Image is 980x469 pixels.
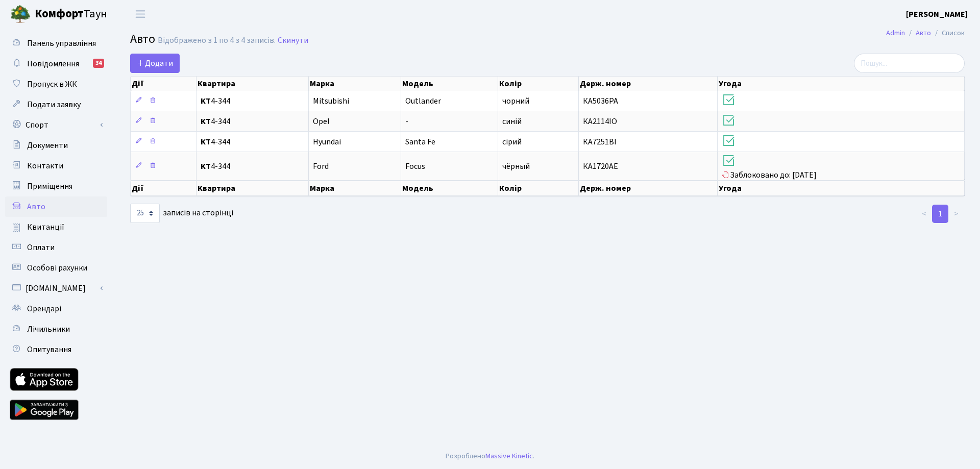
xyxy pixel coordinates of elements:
a: Панель управління [5,33,107,54]
th: Колір [498,77,579,91]
div: Відображено з 1 по 4 з 4 записів. [158,36,276,45]
span: Outlander [405,95,441,107]
span: 4-344 [201,97,304,105]
span: Focus [405,161,425,172]
b: КТ [201,116,211,127]
a: Орендарі [5,299,107,319]
a: Лічильники [5,319,107,339]
span: - [405,116,408,127]
input: Пошук... [854,54,965,73]
span: Santa Fe [405,136,435,147]
th: Держ. номер [579,77,718,91]
span: Заблоковано до: [DATE] [722,153,960,181]
div: Розроблено . [446,451,534,462]
th: Держ. номер [579,181,718,196]
a: Додати [130,54,180,73]
a: Скинути [278,36,308,45]
b: КТ [201,95,211,107]
span: Подати заявку [27,99,81,110]
span: сірий [502,136,522,147]
b: Комфорт [35,6,84,22]
img: logo.png [10,4,31,24]
a: [DOMAIN_NAME] [5,278,107,299]
a: 1 [932,205,948,223]
a: Оплати [5,237,107,258]
a: Приміщення [5,176,107,196]
span: Контакти [27,160,63,171]
th: Модель [401,181,498,196]
span: Opel [313,116,330,127]
span: Оплати [27,242,55,253]
a: Пропуск в ЖК [5,74,107,94]
th: Угода [718,77,965,91]
a: [PERSON_NAME] [906,8,968,20]
div: 34 [93,59,104,68]
th: Дії [131,181,197,196]
b: [PERSON_NAME] [906,9,968,20]
th: Квартира [197,77,308,91]
button: Переключити навігацію [128,6,153,22]
a: Повідомлення34 [5,54,107,74]
b: КТ [201,136,211,147]
li: Список [931,28,965,39]
span: синій [502,116,522,127]
a: Опитування [5,339,107,360]
a: Спорт [5,115,107,135]
th: Модель [401,77,498,91]
span: КА5036РА [583,95,618,107]
span: Лічильники [27,324,70,335]
b: КТ [201,161,211,172]
span: чёрный [502,161,530,172]
a: Авто [916,28,931,38]
span: 4-344 [201,138,304,146]
a: Admin [886,28,905,38]
span: Авто [130,30,155,48]
label: записів на сторінці [130,204,233,223]
th: Марка [309,181,401,196]
span: чорний [502,95,529,107]
th: Угода [718,181,965,196]
span: Ford [313,161,329,172]
nav: breadcrumb [871,22,980,44]
span: Документи [27,140,68,151]
th: Колір [498,181,579,196]
span: Орендарі [27,303,61,314]
a: Авто [5,196,107,217]
span: Таун [35,6,107,23]
span: КА1720АЕ [583,161,618,172]
span: Додати [137,58,173,69]
a: Квитанції [5,217,107,237]
a: Massive Kinetic [485,451,533,461]
span: Панель управління [27,38,96,49]
th: Дії [131,77,197,91]
th: Марка [309,77,401,91]
span: Приміщення [27,181,72,192]
span: Пропуск в ЖК [27,79,77,90]
span: КА7251ВІ [583,136,617,147]
span: Повідомлення [27,58,79,69]
span: 4-344 [201,162,304,170]
select: записів на сторінці [130,204,160,223]
span: Особові рахунки [27,262,87,274]
a: Документи [5,135,107,156]
a: Контакти [5,156,107,176]
th: Квартира [197,181,308,196]
span: Hyundai [313,136,341,147]
span: Авто [27,201,45,212]
span: Квитанції [27,221,64,233]
a: Особові рахунки [5,258,107,278]
a: Подати заявку [5,94,107,115]
span: КА2114ІО [583,116,617,127]
span: Mitsubishi [313,95,349,107]
span: 4-344 [201,117,304,126]
span: Опитування [27,344,71,355]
